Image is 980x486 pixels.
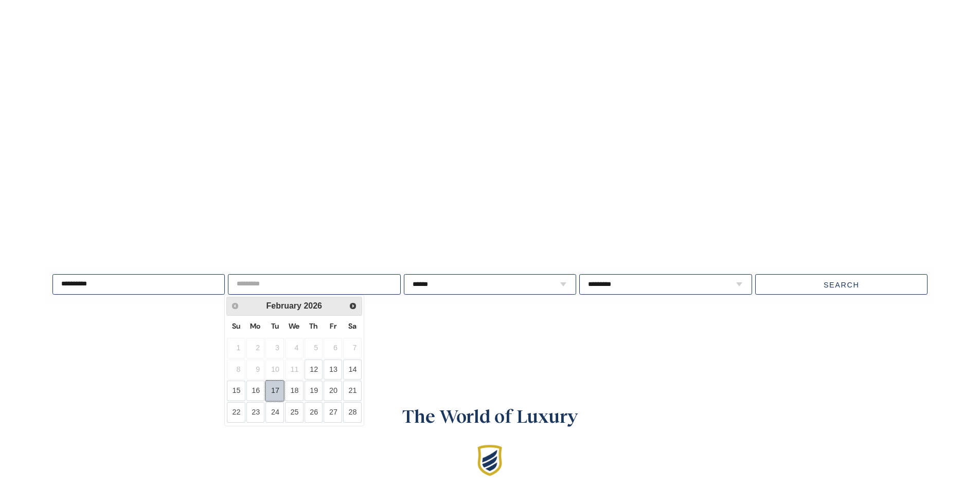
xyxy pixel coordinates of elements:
span: February [266,301,301,310]
a: 17 [265,381,284,401]
span: Thursday [309,321,317,331]
span: About Us [844,20,884,27]
a: Owner Portal [903,3,965,44]
a: 19 [305,381,323,401]
a: 24 [265,402,284,423]
a: 26 [305,402,323,423]
img: Elite Destination Homes Logo [23,15,116,35]
span: Wednesday [289,321,299,331]
a: 16 [246,381,265,401]
a: 20 [324,381,342,401]
a: 28 [343,402,362,423]
span: Sunday [232,321,240,331]
a: 15 [227,381,245,401]
a: About Us [844,3,894,44]
a: 23 [246,402,265,423]
a: Next [346,298,361,313]
a: 27 [324,402,342,423]
span: 2026 [304,301,322,310]
nav: Main Menu [780,3,965,44]
a: 25 [285,402,304,423]
span: Live well, travel often. [48,234,274,260]
button: Search [755,274,928,295]
span: Next [349,302,357,310]
span: Tuesday [271,321,279,331]
span: Owner Portal [903,20,965,27]
a: 22 [227,402,245,423]
a: 18 [285,381,304,401]
a: 12 [305,359,323,380]
span: Friday [330,321,336,331]
p: The World of Luxury [234,402,747,429]
a: 13 [324,359,342,380]
span: Monday [250,321,260,331]
a: 21 [343,381,362,401]
a: The Homes [780,3,835,44]
a: 14 [343,359,362,380]
span: Saturday [348,321,357,331]
span: The Homes [780,20,825,27]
